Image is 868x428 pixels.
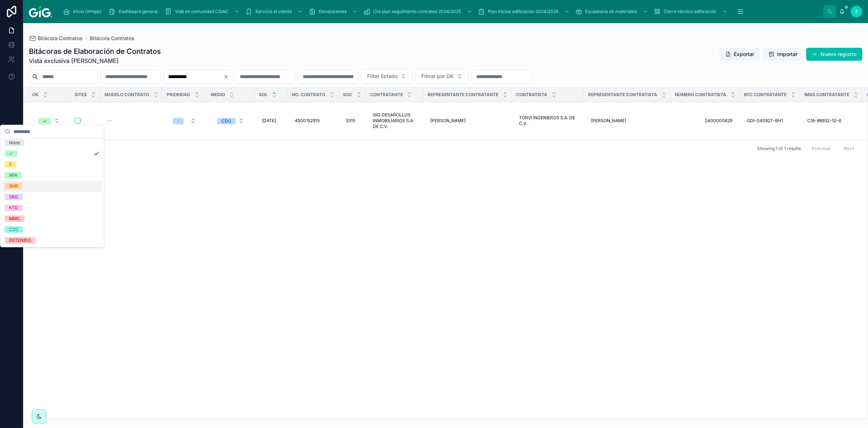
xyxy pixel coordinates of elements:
[75,92,87,98] span: Sites
[675,92,726,98] span: Número Contratista
[29,6,52,17] img: App logo
[719,48,760,61] button: Exportar
[807,118,841,124] span: C16-88932-10-6
[29,46,161,56] h1: Bitácoras de Elaboración de Contratos
[259,92,268,98] span: SOL
[33,114,65,127] button: Select Button
[373,9,461,14] span: Urb plan seguimiento contratos 2024/2025
[573,5,651,18] a: Escalatoria de materiales
[585,9,637,14] span: Escalatoria de materiales
[744,92,787,98] span: RFC Contratante
[211,114,250,127] button: Select Button
[415,69,469,83] button: Select Button
[175,9,229,14] span: Vida en comunidad CISAC
[370,92,403,98] span: Contratante
[651,5,731,18] a: Cierre técnico edificación
[58,4,823,20] div: scrollable content
[167,92,190,98] span: Prioridad
[107,118,112,124] div: --
[476,5,573,18] a: Plan Inicios edificación 2024/2025
[73,9,101,14] span: Inicio OtHojas
[763,48,803,61] button: Importar
[106,5,163,18] a: Dashboard general
[295,118,320,124] span: 4500152915
[211,92,225,98] span: Medio
[678,118,732,124] span: 2400000629
[29,35,82,42] a: Bitácora Contratos
[306,5,361,18] a: Devoluciones
[346,118,355,124] span: 3315
[262,118,276,124] span: [DATE]
[319,9,346,14] span: Devoluciones
[43,118,47,124] div: ✓
[223,74,232,80] button: Clear
[591,118,626,124] span: [PERSON_NAME]
[119,9,158,14] span: Dashboard general
[519,115,576,127] span: TORVI INGENIEROS S.A. DE C.V.
[430,118,465,124] span: [PERSON_NAME]
[855,9,858,14] span: Z
[747,118,783,124] span: GDI-040927-BH1
[373,112,416,129] span: GIG DESAROLLOS INMOBILIARIOS S.A. DE C.V.
[361,69,412,83] button: Select Button
[90,35,135,42] a: Bitácora Contratos
[255,9,292,14] span: Servicio al cliente
[516,92,547,98] span: Contratista
[29,56,161,65] span: Vista exclusiva [PERSON_NAME]
[9,237,31,244] div: DETENIDO
[777,51,797,58] span: Importar
[177,118,179,124] div: -
[421,73,454,80] span: Filtrar por OK
[243,5,306,18] a: Servicio al cliente
[804,92,849,98] span: IMSS Contratante
[488,9,558,14] span: Plan Inicios edificación 2024/2025
[0,138,104,247] div: Suggestions
[105,92,149,98] span: Modelo contrato
[361,5,476,18] a: Urb plan seguimiento contratos 2024/2025
[32,92,39,98] span: OK
[343,92,352,98] span: Soc
[806,48,862,61] button: Nuevo registro
[167,114,202,127] button: Select Button
[38,35,82,42] span: Bitácora Contratos
[367,73,397,80] span: Filter Estado
[221,118,231,124] div: CDO
[427,92,498,98] span: Representante Contratante
[588,92,657,98] span: Representante Contratista
[61,5,106,18] a: Inicio OtHojas
[757,146,801,151] span: Showing 1 of 1 results
[292,92,325,98] span: No. Contrato
[664,9,716,14] span: Cierre técnico edificación
[163,5,243,18] a: Vida en comunidad CISAC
